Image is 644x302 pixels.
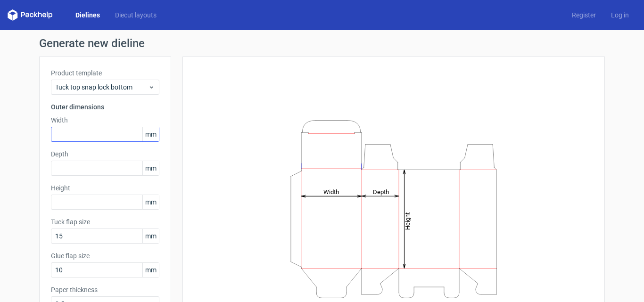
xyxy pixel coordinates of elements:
[51,102,159,112] h3: Outer dimensions
[142,229,159,243] span: mm
[603,10,636,20] a: Log in
[51,251,159,261] label: Glue flap size
[404,212,411,229] tspan: Height
[68,10,107,20] a: Dielines
[142,195,159,209] span: mm
[373,188,389,195] tspan: Depth
[51,217,159,227] label: Tuck flap size
[51,68,159,78] label: Product template
[51,149,159,159] label: Depth
[51,285,159,294] label: Paper thickness
[51,115,159,125] label: Width
[51,183,159,193] label: Height
[142,127,159,141] span: mm
[323,188,339,195] tspan: Width
[142,263,159,277] span: mm
[564,10,603,20] a: Register
[55,82,148,92] span: Tuck top snap lock bottom
[107,10,164,20] a: Diecut layouts
[39,38,605,49] h1: Generate new dieline
[142,161,159,175] span: mm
